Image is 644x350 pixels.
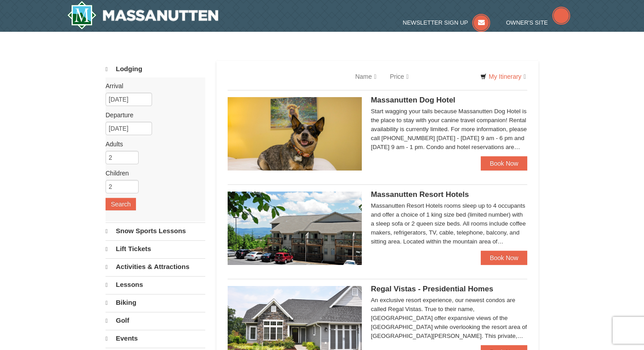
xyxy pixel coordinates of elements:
a: Lodging [106,61,205,77]
a: Book Now [481,156,527,171]
span: Massanutten Dog Hotel [371,96,455,104]
a: Massanutten Resort [67,1,218,30]
label: Departure [106,111,199,120]
a: Golf [106,312,205,329]
label: Children [106,169,199,178]
a: Snow Sports Lessons [106,222,205,239]
a: Lift Tickets [106,240,205,257]
a: Biking [106,294,205,311]
a: Owner's Site [506,19,571,26]
a: My Itinerary [475,70,532,83]
a: Name [348,68,383,85]
img: 27428181-5-81c892a3.jpg [228,97,362,171]
div: An exclusive resort experience, our newest condos are called Regal Vistas. True to their name, [G... [371,296,527,341]
img: Massanutten Resort Logo [67,1,218,30]
div: Massanutten Resort Hotels rooms sleep up to 4 occupants and offer a choice of 1 king size bed (li... [371,201,527,246]
span: Newsletter Sign Up [403,19,468,26]
img: 19219026-1-e3b4ac8e.jpg [228,192,362,265]
span: Regal Vistas - Presidential Homes [371,285,493,293]
span: Owner's Site [506,19,548,26]
a: Newsletter Sign Up [403,19,491,26]
div: Start wagging your tails because Massanutten Dog Hotel is the place to stay with your canine trav... [371,107,527,152]
a: Book Now [481,251,527,265]
span: Massanutten Resort Hotels [371,190,469,199]
label: Adults [106,140,199,149]
a: Activities & Attractions [106,258,205,275]
label: Arrival [106,81,199,90]
a: Lessons [106,276,205,293]
a: Events [106,330,205,347]
button: Search [106,198,136,210]
a: Price [383,68,415,85]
